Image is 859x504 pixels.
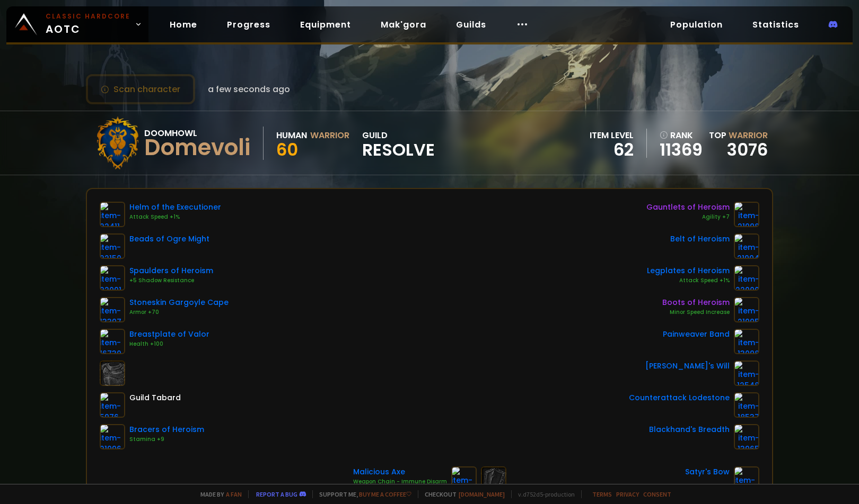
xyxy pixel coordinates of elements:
[100,392,125,418] img: item-5976
[46,12,130,37] span: AOTC
[129,329,209,340] div: Breastplate of Valor
[144,127,250,140] div: Doomhowl
[129,233,209,245] div: Beads of Ogre Might
[353,478,447,486] div: Weapon Chain - Immune Disarm
[310,129,349,142] div: Warrior
[734,265,759,291] img: item-22000
[100,297,125,322] img: item-13397
[372,14,435,35] a: Mak'gora
[353,466,447,478] div: Malicious Axe
[727,138,768,161] a: 3076
[734,329,759,354] img: item-13098
[129,213,221,221] div: Attack Speed +1%
[511,490,575,498] span: v. d752d5 - production
[734,202,759,227] img: item-21998
[670,233,730,245] div: Belt of Heroism
[129,340,209,348] div: Health +100
[734,297,759,322] img: item-21995
[46,12,130,21] small: Classic Hardcore
[646,213,730,221] div: Agility +7
[129,424,204,435] div: Bracers of Heroism
[312,490,411,498] span: Support me,
[256,490,297,498] a: Report a bug
[418,490,505,498] span: Checkout
[86,74,195,104] button: Scan character
[292,14,360,35] a: Equipment
[129,202,221,213] div: Helm of the Executioner
[709,129,768,142] div: Top
[592,490,612,498] a: Terms
[660,129,703,142] div: rank
[362,142,435,158] span: Resolve
[129,265,213,276] div: Spaulders of Heroism
[100,265,125,291] img: item-22001
[734,233,759,259] img: item-21994
[129,308,229,317] div: Armor +70
[129,276,213,285] div: +5 Shadow Resistance
[218,14,279,35] a: Progress
[744,14,808,35] a: Statistics
[208,83,290,96] span: a few seconds ago
[685,466,730,478] div: Satyr's Bow
[629,392,730,403] div: Counterattack Lodestone
[276,129,307,142] div: Human
[100,329,125,354] img: item-16730
[734,392,759,418] img: item-18537
[645,361,730,372] div: [PERSON_NAME]'s Will
[226,490,242,498] a: a fan
[734,466,759,492] img: item-18323
[144,140,250,156] div: Domevoli
[100,233,125,259] img: item-22150
[647,276,730,285] div: Attack Speed +1%
[459,490,505,498] a: [DOMAIN_NAME]
[660,142,703,158] a: 11369
[590,129,634,142] div: item level
[662,297,730,308] div: Boots of Heroism
[100,202,125,227] img: item-22411
[590,142,634,158] div: 62
[448,14,495,35] a: Guilds
[647,265,730,276] div: Legplates of Heroism
[662,308,730,317] div: Minor Speed Increase
[6,6,148,42] a: Classic HardcoreAOTC
[451,466,477,492] img: item-18759
[362,129,435,158] div: guild
[662,14,731,35] a: Population
[643,490,671,498] a: Consent
[616,490,639,498] a: Privacy
[649,424,730,435] div: Blackhand's Breadth
[129,392,181,403] div: Guild Tabard
[729,129,768,141] span: Warrior
[276,138,298,161] span: 60
[129,435,204,444] div: Stamina +9
[194,490,242,498] span: Made by
[646,202,730,213] div: Gauntlets of Heroism
[734,361,759,386] img: item-12548
[359,490,411,498] a: Buy me a coffee
[129,297,229,308] div: Stoneskin Gargoyle Cape
[734,424,759,449] img: item-13965
[161,14,206,35] a: Home
[100,424,125,449] img: item-21996
[663,329,730,340] div: Painweaver Band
